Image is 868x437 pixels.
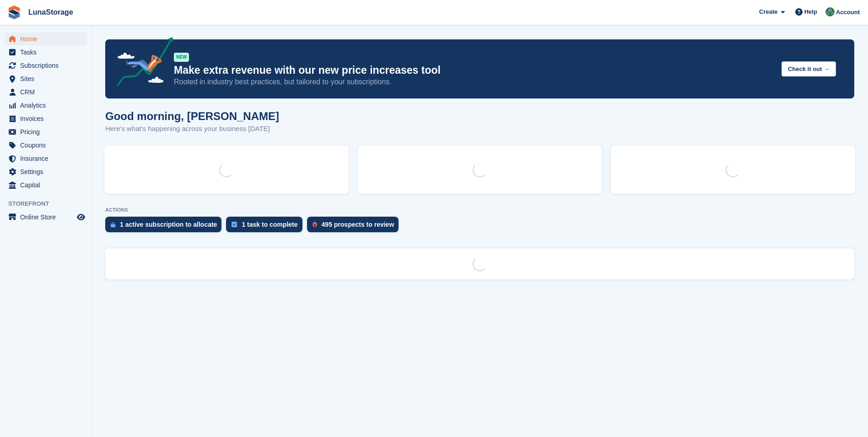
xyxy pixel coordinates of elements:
[5,165,86,178] a: menu
[759,7,777,16] span: Create
[782,61,836,76] button: Check it out →
[5,179,86,191] a: menu
[75,212,86,223] a: Preview store
[307,217,404,237] a: 495 prospects to review
[20,99,75,112] span: Analytics
[5,33,86,45] a: menu
[8,199,91,208] span: Storefront
[25,5,77,20] a: LunaStorage
[20,59,75,72] span: Subscriptions
[20,112,75,125] span: Invoices
[20,165,75,178] span: Settings
[5,99,86,112] a: menu
[825,7,835,16] img: Cathal Vaughan
[20,139,75,152] span: Coupons
[20,126,75,138] span: Pricing
[120,221,217,228] div: 1 active subscription to allocate
[313,222,317,227] img: prospect-51fa495bee0391a8d652442698ab0144808aea92771e9ea1ae160a38d050c398.svg
[105,124,279,134] p: Here's what's happening across your business [DATE]
[111,222,115,228] img: active_subscription_to_allocate_icon-d502201f5373d7db506a760aba3b589e785aa758c864c3986d89f69b8ff3...
[322,221,394,228] div: 495 prospects to review
[105,217,226,237] a: 1 active subscription to allocate
[20,33,75,45] span: Home
[105,207,854,213] p: ACTIONS
[242,221,297,228] div: 1 task to complete
[109,37,173,89] img: price-adjustments-announcement-icon-8257ccfd72463d97f412b2fc003d46551f7dbcb40ab6d574587a9cd5c0d94...
[7,5,21,19] img: stora-icon-8386f47178a22dfd0bd8f6a31ec36ba5ce8667c1dd55bd0f319d3a0aa187defe.svg
[232,222,237,227] img: task-75834270c22a3079a89374b754ae025e5fb1db73e45f91037f5363f120a921f8.svg
[105,110,279,122] h1: Good morning, [PERSON_NAME]
[174,53,189,62] div: NEW
[5,152,86,165] a: menu
[174,64,774,77] p: Make extra revenue with our new price increases tool
[836,8,860,17] span: Account
[20,152,75,165] span: Insurance
[20,211,75,224] span: Online Store
[5,72,86,85] a: menu
[5,59,86,72] a: menu
[20,86,75,98] span: CRM
[5,46,86,59] a: menu
[5,126,86,138] a: menu
[20,72,75,85] span: Sites
[226,217,307,237] a: 1 task to complete
[5,211,86,224] a: menu
[5,86,86,98] a: menu
[174,77,774,87] p: Rooted in industry best practices, but tailored to your subscriptions.
[5,139,86,152] a: menu
[804,7,817,16] span: Help
[5,112,86,125] a: menu
[20,179,75,191] span: Capital
[20,46,75,59] span: Tasks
